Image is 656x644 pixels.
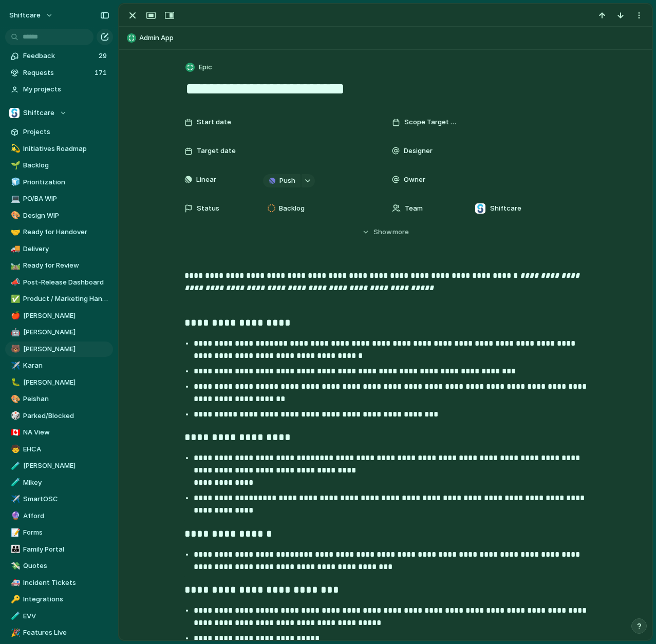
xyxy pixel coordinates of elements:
[9,377,20,388] button: 🐛
[9,10,41,21] span: shiftcare
[11,527,18,539] div: 📝
[11,427,18,439] div: 🇨🇦
[23,108,54,118] span: Shiftcare
[23,277,109,288] span: Post-Release Dashboard
[5,491,113,507] div: ✈️SmartOSC
[5,391,113,407] a: 🎨Peishan
[11,293,18,305] div: ✅
[11,543,18,555] div: 👪
[23,394,109,404] span: Peishan
[11,560,18,572] div: 💸
[23,260,109,271] span: Ready for Review
[196,175,216,185] span: Linear
[95,68,109,78] span: 171
[11,627,18,639] div: 🎉
[5,82,113,97] a: My projects
[490,203,521,214] span: Shiftcare
[5,141,113,157] div: 💫Initiatives Roadmap
[11,226,18,238] div: 🤝
[5,175,113,190] a: 🧊Prioritization
[23,444,109,454] span: EHCA
[5,308,113,324] a: 🍎[PERSON_NAME]
[11,460,18,472] div: 🧪
[9,294,20,304] button: ✅
[5,575,113,591] a: 🚑Incident Tickets
[11,143,18,155] div: 💫
[11,260,18,272] div: 🛤️
[9,260,20,271] button: 🛤️
[11,243,18,255] div: 🚚
[5,408,113,424] div: 🎲Parked/Blocked
[23,294,109,304] span: Product / Marketing Handover
[5,375,113,390] a: 🐛[PERSON_NAME]
[5,291,113,307] div: ✅Product / Marketing Handover
[5,208,113,223] a: 🎨Design WIP
[392,227,409,237] span: more
[23,527,109,538] span: Forms
[197,203,219,214] span: Status
[199,62,212,72] span: Epic
[5,105,113,121] button: Shiftcare
[9,327,20,337] button: 🤖
[139,33,647,43] span: Admin App
[5,358,113,373] a: ✈️Karan
[5,124,113,140] a: Projects
[23,628,109,638] span: Features Live
[23,544,109,555] span: Family Portal
[11,410,18,422] div: 🎲
[9,594,20,604] button: 🔑
[5,191,113,206] a: 💻PO/BA WIP
[9,478,20,488] button: 🧪
[5,158,113,173] a: 🌱Backlog
[11,510,18,522] div: 🔮
[9,144,20,154] button: 💫
[11,393,18,405] div: 🎨
[197,146,236,156] span: Target date
[5,425,113,440] a: 🇨🇦NA View
[5,275,113,290] div: 📣Post-Release Dashboard
[5,224,113,240] a: 🤝Ready for Handover
[11,310,18,321] div: 🍎
[404,146,433,156] span: Designer
[23,361,109,371] span: Karan
[5,475,113,490] div: 🧪Mikey
[11,443,18,455] div: 🧒
[5,65,113,81] a: Requests171
[5,542,113,557] a: 👪Family Portal
[11,610,18,622] div: 🧪
[5,609,113,624] a: 🧪EVV
[5,442,113,457] a: 🧒EHCA
[5,525,113,540] a: 📝Forms
[197,117,231,127] span: Start date
[5,508,113,524] a: 🔮Afford
[5,592,113,607] div: 🔑Integrations
[23,494,109,504] span: SmartOSC
[5,241,113,257] a: 🚚Delivery
[5,342,113,357] div: 🐻[PERSON_NAME]
[23,177,109,187] span: Prioritization
[279,203,305,214] span: Backlog
[9,160,20,171] button: 🌱
[23,461,109,471] span: [PERSON_NAME]
[9,628,20,638] button: 🎉
[5,625,113,640] a: 🎉Features Live
[9,311,20,321] button: 🍎
[9,494,20,504] button: ✈️
[5,458,113,473] div: 🧪[PERSON_NAME]
[9,444,20,454] button: 🧒
[5,558,113,574] div: 💸Quotes
[183,60,215,75] button: Epic
[11,360,18,372] div: ✈️
[9,211,20,221] button: 🎨
[11,276,18,288] div: 📣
